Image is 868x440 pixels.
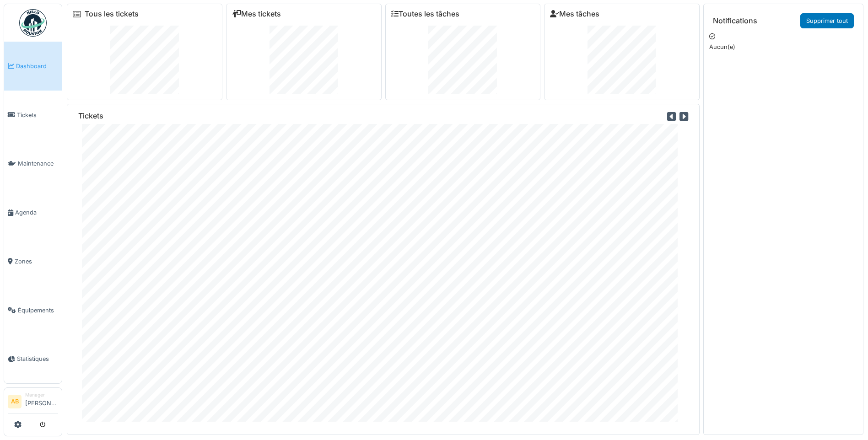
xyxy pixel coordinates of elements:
[18,159,58,168] span: Maintenance
[16,62,58,70] span: Dashboard
[4,91,62,140] a: Tickets
[709,43,857,51] p: Aucun(e)
[4,42,62,91] a: Dashboard
[4,335,62,384] a: Statistiques
[15,208,58,217] span: Agenda
[800,13,854,28] a: Supprimer tout
[19,9,47,37] img: Badge_color-CXgf-gQk.svg
[4,286,62,335] a: Équipements
[25,392,58,411] li: [PERSON_NAME]
[4,188,62,237] a: Agenda
[17,354,58,363] span: Statistiques
[78,112,103,120] h6: Tickets
[4,140,62,188] a: Maintenance
[232,10,281,18] a: Mes tickets
[391,10,459,18] a: Toutes les tâches
[18,306,58,315] span: Équipements
[25,392,58,398] div: Manager
[713,16,757,25] h6: Notifications
[4,237,62,286] a: Zones
[17,111,58,119] span: Tickets
[8,392,58,413] a: AB Manager[PERSON_NAME]
[8,395,22,408] li: AB
[85,10,139,18] a: Tous les tickets
[15,257,58,266] span: Zones
[550,10,599,18] a: Mes tâches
